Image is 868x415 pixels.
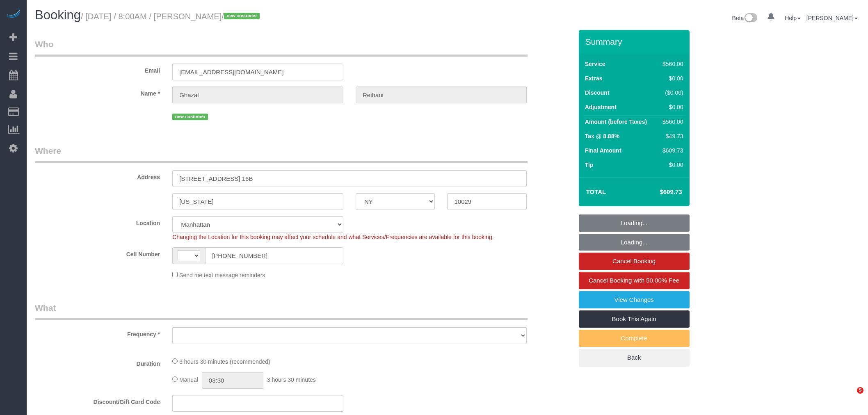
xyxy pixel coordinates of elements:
span: new customer [224,13,260,19]
label: Name * [29,87,166,98]
legend: Who [35,38,528,57]
input: First Name [172,87,343,103]
label: Address [29,170,166,181]
span: Cancel Booking with 50.00% Fee [589,277,679,284]
a: Cancel Booking [579,253,690,270]
div: ($0.00) [659,89,683,97]
span: 5 [857,387,863,394]
legend: What [35,302,528,320]
a: Beta [732,15,758,21]
h3: Summary [585,37,685,46]
label: Discount/Gift Card Code [29,395,166,406]
small: / [DATE] / 8:00AM / [PERSON_NAME] [81,12,262,21]
span: 3 hours 30 minutes [267,376,316,383]
span: Changing the Location for this booking may affect your schedule and what Services/Frequencies are... [172,234,493,240]
input: Email [172,64,343,80]
input: Zip Code [447,193,526,210]
label: Final Amount [585,146,621,155]
div: $560.00 [659,118,683,126]
label: Location [29,216,166,227]
h4: $609.73 [635,189,682,196]
div: $49.73 [659,132,683,140]
input: Cell Number [205,247,343,264]
a: [PERSON_NAME] [806,15,858,21]
img: New interface [744,13,757,24]
div: $609.73 [659,146,683,155]
label: Tip [585,161,594,169]
div: $0.00 [659,103,683,111]
div: $0.00 [659,74,683,82]
label: Cell Number [29,247,166,258]
span: Send me text message reminders [179,272,265,278]
label: Discount [585,89,610,97]
a: Book This Again [579,310,690,328]
span: Booking [35,8,81,22]
a: Help [785,15,801,21]
img: Automaid Logo [5,8,21,20]
legend: Where [35,145,528,163]
span: 3 hours 30 minutes (recommended) [179,358,270,365]
span: Manual [179,376,198,383]
label: Service [585,60,605,68]
label: Duration [29,357,166,368]
strong: Total [586,188,606,195]
input: City [172,193,343,210]
a: Cancel Booking with 50.00% Fee [579,272,690,289]
label: Adjustment [585,103,617,111]
input: Last Name [356,87,527,103]
label: Email [29,64,166,75]
a: View Changes [579,291,690,308]
iframe: Intercom live chat [840,387,860,407]
div: $0.00 [659,161,683,169]
a: Back [579,349,690,366]
label: Amount (before Taxes) [585,118,647,126]
span: new customer [172,114,208,120]
div: $560.00 [659,60,683,68]
label: Tax @ 8.88% [585,132,619,140]
label: Frequency * [29,327,166,338]
span: / [222,12,262,21]
label: Extras [585,74,603,82]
